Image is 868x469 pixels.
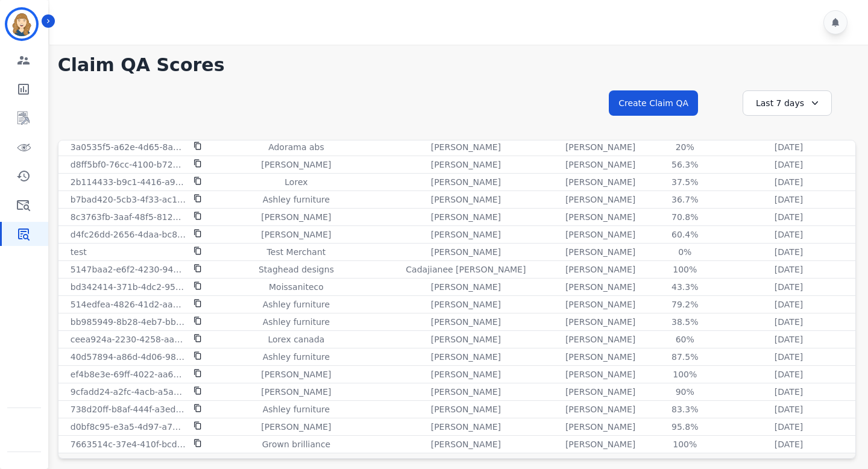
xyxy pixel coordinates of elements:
p: [DATE] [775,281,803,293]
p: [PERSON_NAME] [565,316,635,328]
div: 37.5% [658,176,712,188]
p: [DATE] [775,333,803,345]
p: Test Merchant [267,246,326,258]
p: [DATE] [775,159,803,171]
p: 2b114433-b9c1-4416-a9bd-f03d758e70a8 [71,176,186,188]
p: Ashley furniture [263,403,330,415]
p: Ashley furniture [263,194,330,206]
div: 56.3% [658,159,712,171]
p: [DATE] [775,316,803,328]
p: [DATE] [775,246,803,258]
p: d0bf8c95-e3a5-4d97-a747-707952e0d708 [71,421,186,433]
p: b7bad420-5cb3-4f33-ac1d-5c927a8475fa [71,194,186,206]
div: 20% [658,141,712,153]
p: [PERSON_NAME] [261,159,331,171]
div: 87.5% [658,351,712,363]
p: [PERSON_NAME] [431,246,501,258]
p: 738d20ff-b8af-444f-a3ed-8e736bd7ecf2 [71,403,186,415]
div: 100% [658,438,712,450]
p: [PERSON_NAME] [565,141,635,153]
div: 95.8% [658,421,712,433]
p: [PERSON_NAME] [565,176,635,188]
div: Last 7 days [743,90,832,116]
p: 9cfadd24-a2fc-4acb-a5aa-8b233b07d69a [71,386,186,398]
p: [PERSON_NAME] [431,421,501,433]
p: [DATE] [775,176,803,188]
p: [PERSON_NAME] [261,386,331,398]
p: [PERSON_NAME] [431,281,501,293]
p: [PERSON_NAME] [565,403,635,415]
p: Grown brilliance [262,438,331,450]
p: [DATE] [775,403,803,415]
p: ceea924a-2230-4258-aa64-b079cf5609d5 [71,333,186,345]
p: 514edfea-4826-41d2-aaa1-49b65e771fde [71,298,186,310]
p: [PERSON_NAME] [565,281,635,293]
p: Ashley furniture [263,298,330,310]
p: [PERSON_NAME] [431,403,501,415]
p: [PERSON_NAME] [431,333,501,345]
p: [PERSON_NAME] [565,263,635,275]
p: Ashley furniture [263,316,330,328]
p: Moissaniteco [269,281,324,293]
p: [PERSON_NAME] [565,211,635,223]
p: [PERSON_NAME] [431,298,501,310]
p: bd342414-371b-4dc2-954e-a0e08e3f56cf [71,281,186,293]
p: [PERSON_NAME] [261,421,331,433]
p: d4fc26dd-2656-4daa-bc81-f20ed5a2671a [71,228,186,241]
div: 79.2% [658,298,712,310]
p: [PERSON_NAME] [431,368,501,380]
p: [PERSON_NAME] [261,228,331,241]
p: [PERSON_NAME] [565,386,635,398]
p: [DATE] [775,263,803,275]
p: test [71,246,87,258]
p: [PERSON_NAME] [431,438,501,450]
p: 40d57894-a86d-4d06-98f8-3594b1300f4f [71,351,186,363]
div: 90% [658,386,712,398]
p: ef4b8e3e-69ff-4022-aa6b-a1e5759a8a5a [71,368,186,380]
div: 43.3% [658,281,712,293]
p: Ashley furniture [263,351,330,363]
p: 3a0535f5-a62e-4d65-8adb-056e2643c86f [71,141,186,153]
p: [PERSON_NAME] [565,333,635,345]
p: [PERSON_NAME] [431,386,501,398]
div: 0% [658,246,712,258]
p: [PERSON_NAME] [261,211,331,223]
p: [PERSON_NAME] [565,159,635,171]
p: [PERSON_NAME] [565,194,635,206]
p: 5147baa2-e6f2-4230-9436-01703644e56d [71,263,186,275]
p: [DATE] [775,386,803,398]
p: Cadajianee [PERSON_NAME] [406,263,526,275]
div: 38.5% [658,316,712,328]
p: [DATE] [775,298,803,310]
p: [DATE] [775,351,803,363]
div: 100% [658,368,712,380]
p: [PERSON_NAME] [565,438,635,450]
p: [DATE] [775,438,803,450]
p: [PERSON_NAME] [565,421,635,433]
p: [PERSON_NAME] [431,228,501,241]
div: 100% [658,263,712,275]
p: [DATE] [775,228,803,241]
p: [PERSON_NAME] [431,159,501,171]
div: 60.4% [658,228,712,241]
p: [PERSON_NAME] [565,368,635,380]
p: [DATE] [775,211,803,223]
p: [PERSON_NAME] [431,141,501,153]
p: [DATE] [775,141,803,153]
p: Lorex canada [268,333,324,345]
h1: Claim QA Scores [58,54,856,76]
div: 70.8% [658,211,712,223]
div: 60% [658,333,712,345]
p: 8c3763fb-3aaf-48f5-8120-89fe09e6f7aa [71,211,186,223]
p: [PERSON_NAME] [565,246,635,258]
div: 36.7% [658,194,712,206]
p: [PERSON_NAME] [431,351,501,363]
p: [PERSON_NAME] [565,298,635,310]
img: Bordered avatar [7,10,36,39]
button: Create Claim QA [609,90,698,116]
p: 7663514c-37e4-410f-bcd1-0990f5de6ca6 [71,438,186,450]
p: [PERSON_NAME] [431,176,501,188]
p: [PERSON_NAME] [431,211,501,223]
p: [PERSON_NAME] [431,194,501,206]
div: 83.3% [658,403,712,415]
